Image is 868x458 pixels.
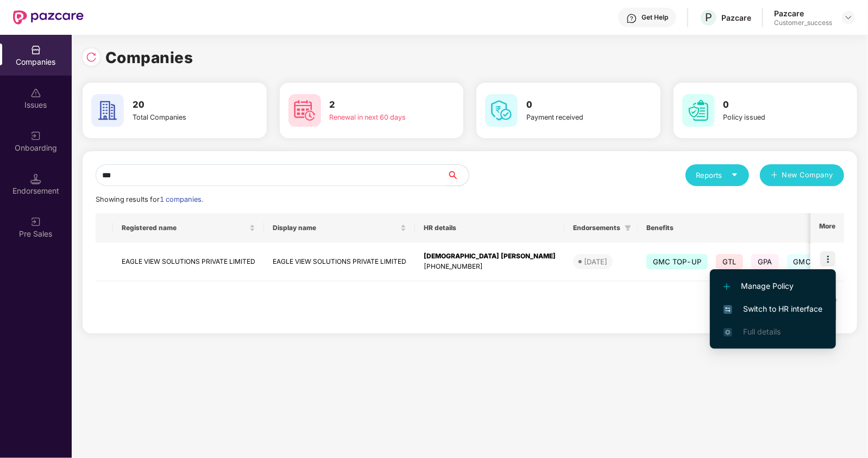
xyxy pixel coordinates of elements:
[622,221,633,234] span: filter
[424,262,556,272] div: [PHONE_NUMBER]
[771,171,778,180] span: plus
[625,225,631,231] span: filter
[485,94,518,127] img: svg+xml;base64,PHN2ZyB4bWxucz0iaHR0cDovL3d3dy53My5vcmcvMjAwMC9zdmciIHdpZHRoPSI2MCIgaGVpZ2h0PSI2MC...
[160,195,203,203] span: 1 companies.
[641,13,668,22] div: Get Help
[13,10,84,24] img: New Pazcare Logo
[30,45,41,55] img: svg+xml;base64,PHN2ZyBpZD0iQ29tcGFuaWVzIiB4bWxucz0iaHR0cDovL3d3dy53My5vcmcvMjAwMC9zdmciIHdpZHRoPS...
[626,13,637,24] img: svg+xml;base64,PHN2ZyBpZD0iSGVscC0zMngzMiIgeG1sbnM9Imh0dHA6Ly93d3cudzMub3JnLzIwMDAvc3ZnIiB3aWR0aD...
[844,13,853,22] img: svg+xml;base64,PHN2ZyBpZD0iRHJvcGRvd24tMzJ4MzIiIHhtbG5zPSJodHRwOi8vd3d3LnczLm9yZy8yMDAwL3N2ZyIgd2...
[584,256,607,267] div: [DATE]
[705,11,712,24] span: P
[638,213,840,243] th: Benefits
[646,254,708,269] span: GMC TOP-UP
[721,13,751,23] div: Pazcare
[810,213,844,243] th: More
[30,88,41,98] img: svg+xml;base64,PHN2ZyBpZD0iSXNzdWVzX2Rpc2FibGVkIiB4bWxucz0iaHR0cDovL3d3dy53My5vcmcvMjAwMC9zdmciIH...
[782,170,834,181] span: New Company
[264,213,415,243] th: Display name
[724,280,822,292] span: Manage Policy
[526,98,620,112] h3: 0
[682,94,715,127] img: svg+xml;base64,PHN2ZyB4bWxucz0iaHR0cDovL3d3dy53My5vcmcvMjAwMC9zdmciIHdpZHRoPSI2MCIgaGVpZ2h0PSI2MC...
[30,174,41,184] img: svg+xml;base64,PHN2ZyB3aWR0aD0iMTQuNSIgaGVpZ2h0PSIxNC41IiB2aWV3Qm94PSIwIDAgMTYgMTYiIGZpbGw9Im5vbm...
[415,213,564,243] th: HR details
[724,283,730,290] img: svg+xml;base64,PHN2ZyB4bWxucz0iaHR0cDovL3d3dy53My5vcmcvMjAwMC9zdmciIHdpZHRoPSIxMi4yMDEiIGhlaWdodD...
[446,171,469,180] span: search
[288,94,321,127] img: svg+xml;base64,PHN2ZyB4bWxucz0iaHR0cDovL3d3dy53My5vcmcvMjAwMC9zdmciIHdpZHRoPSI2MCIgaGVpZ2h0PSI2MC...
[264,243,415,281] td: EAGLE VIEW SOLUTIONS PRIVATE LIMITED
[424,251,556,262] div: [DEMOGRAPHIC_DATA] [PERSON_NAME]
[105,46,193,70] h1: Companies
[724,303,822,315] span: Switch to HR interface
[91,94,124,127] img: svg+xml;base64,PHN2ZyB4bWxucz0iaHR0cDovL3d3dy53My5vcmcvMjAwMC9zdmciIHdpZHRoPSI2MCIgaGVpZ2h0PSI2MC...
[774,18,832,27] div: Customer_success
[743,327,781,336] span: Full details
[133,112,226,123] div: Total Companies
[96,195,203,203] span: Showing results for
[30,131,41,141] img: svg+xml;base64,PHN2ZyB3aWR0aD0iMjAiIGhlaWdodD0iMjAiIHZpZXdCb3g9IjAgMCAyMCAyMCIgZmlsbD0ibm9uZSIgeG...
[330,112,423,123] div: Renewal in next 60 days
[760,164,844,186] button: plusNew Company
[446,164,469,186] button: search
[724,305,732,314] img: svg+xml;base64,PHN2ZyB4bWxucz0iaHR0cDovL3d3dy53My5vcmcvMjAwMC9zdmciIHdpZHRoPSIxNiIgaGVpZ2h0PSIxNi...
[113,213,264,243] th: Registered name
[573,224,620,232] span: Endorsements
[696,170,738,181] div: Reports
[30,216,41,227] img: svg+xml;base64,PHN2ZyB3aWR0aD0iMjAiIGhlaWdodD0iMjAiIHZpZXdCb3g9IjAgMCAyMCAyMCIgZmlsbD0ibm9uZSIgeG...
[716,254,743,269] span: GTL
[86,52,97,63] img: svg+xml;base64,PHN2ZyBpZD0iUmVsb2FkLTMyeDMyIiB4bWxucz0iaHR0cDovL3d3dy53My5vcmcvMjAwMC9zdmciIHdpZH...
[122,224,247,232] span: Registered name
[731,171,738,178] span: caret-down
[820,251,835,267] img: icon
[273,224,398,232] span: Display name
[526,112,620,123] div: Payment received
[113,243,264,281] td: EAGLE VIEW SOLUTIONS PRIVATE LIMITED
[724,112,817,123] div: Policy issued
[330,98,423,112] h3: 2
[724,328,732,337] img: svg+xml;base64,PHN2ZyB4bWxucz0iaHR0cDovL3d3dy53My5vcmcvMjAwMC9zdmciIHdpZHRoPSIxNi4zNjMiIGhlaWdodD...
[774,8,832,18] div: Pazcare
[787,254,818,269] span: GMC
[751,254,779,269] span: GPA
[133,98,226,112] h3: 20
[724,98,817,112] h3: 0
